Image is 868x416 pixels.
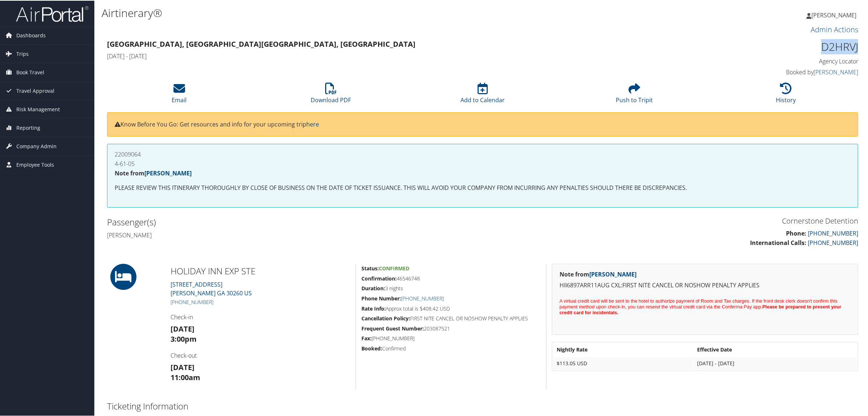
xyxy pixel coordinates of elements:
a: [PERSON_NAME] [806,4,864,25]
h4: 4-61-05 [115,160,851,166]
strong: Confirmation: [361,274,397,281]
a: here [306,120,319,128]
span: Risk Management [16,100,60,118]
h4: Check-out [171,351,350,359]
span: Book Travel [16,63,44,81]
p: Know Before You Go: Get resources and info for your upcoming trip [115,119,851,129]
a: [PHONE_NUMBER] [401,294,444,301]
a: History [776,86,796,103]
h4: 22009064 [115,151,851,157]
h5: 46546748 [361,274,541,282]
strong: Rate Info: [361,304,386,311]
h1: Airtinerary® [102,5,610,20]
a: [PERSON_NAME] [144,169,192,176]
a: [PHONE_NUMBER] [808,238,858,246]
a: Download PDF [311,86,351,103]
h2: HOLIDAY INN EXP STE [171,264,350,276]
a: [PERSON_NAME] [589,270,636,278]
h5: Confirmed [361,344,541,351]
strong: Note from [560,270,636,278]
span: Travel Approval [16,81,54,99]
h4: Check-in [171,312,350,320]
th: Effective Date [693,342,857,355]
span: Company Admin [16,137,57,155]
strong: Cancellation Policy: [361,314,410,321]
span: Trips [16,44,29,62]
h4: Booked by [679,67,858,75]
h4: [DATE] - [DATE] [107,51,668,59]
h5: 203087521 [361,324,541,332]
strong: [DATE] [171,362,195,371]
a: [PHONE_NUMBER] [171,298,213,305]
a: [PERSON_NAME] [814,67,858,75]
h2: Passenger(s) [107,215,477,228]
span: Reporting [16,118,40,136]
strong: Booked: [361,344,382,351]
a: [PHONE_NUMBER] [808,229,858,237]
span: [PERSON_NAME] [811,11,856,18]
img: airportal-logo.png [16,5,89,22]
a: Push to Tripit [616,86,653,103]
h3: Cornerstone Detention [488,215,858,225]
h5: Approx total is $408.42 USD [361,304,541,312]
strong: Frequent Guest Number: [361,324,424,331]
strong: 3:00pm [171,333,197,343]
span: Employee Tools [16,155,54,173]
strong: Duration: [361,284,385,291]
a: Add to Calendar [460,86,505,103]
h5: [PHONE_NUMBER] [361,334,541,341]
p: HII6897ARR11AUG CXL:FIRST NITE CANCEL OR NOSHOW PENALTY APPLIES [560,280,851,290]
strong: International Calls: [750,238,806,246]
h4: Agency Locator [679,57,858,65]
td: [DATE] - [DATE] [693,356,857,369]
h1: D2HRVJ [679,38,858,54]
h2: Ticketing Information [107,399,858,412]
h5: FIRST NITE CANCEL OR NOSHOW PENALTY APPLIES [361,314,541,321]
strong: [GEOGRAPHIC_DATA], [GEOGRAPHIC_DATA] [GEOGRAPHIC_DATA], [GEOGRAPHIC_DATA] [107,38,415,48]
h4: [PERSON_NAME] [107,230,477,238]
h5: 3 nights [361,284,541,291]
span: Dashboards [16,26,46,44]
span: A virtual credit card will be sent to the hotel to authorize payment of Room and Tax charges. If ... [560,298,842,315]
strong: Note from [115,169,192,176]
strong: [DATE] [171,323,195,333]
span: Confirmed [379,264,409,271]
a: [STREET_ADDRESS][PERSON_NAME] GA 30260 US [171,280,252,296]
td: $113.05 USD [553,356,693,369]
strong: Status: [361,264,379,271]
strong: 11:00am [171,372,200,382]
p: PLEASE REVIEW THIS ITINERARY THOROUGHLY BY CLOSE OF BUSINESS ON THE DATE OF TICKET ISSUANCE. THIS... [115,183,851,192]
a: Admin Actions [811,24,858,34]
strong: Phone Number: [361,294,401,301]
strong: Fax: [361,334,372,341]
strong: Phone: [786,229,806,237]
th: Nightly Rate [553,342,693,355]
strong: Please be prepared to present your credit card for incidentals. [560,303,842,315]
a: Email [172,86,187,103]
